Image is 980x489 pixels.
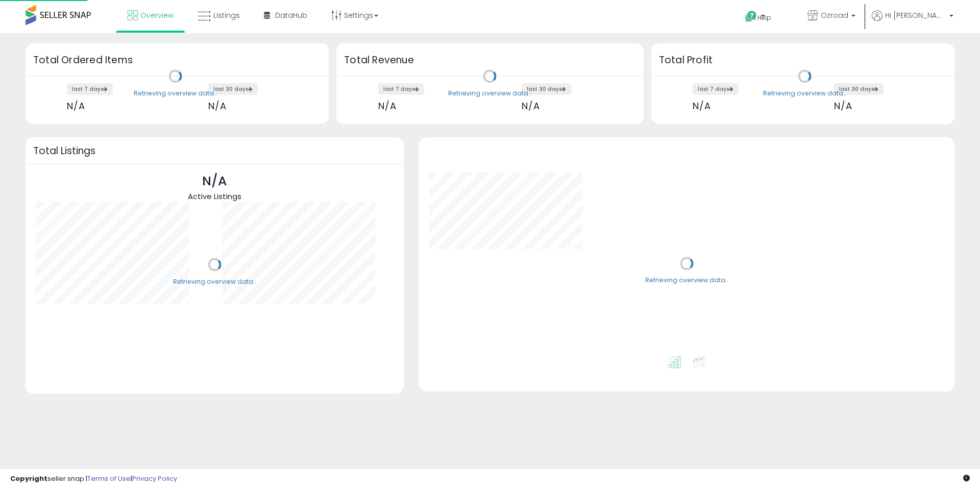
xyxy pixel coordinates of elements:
i: Get Help [745,10,757,23]
div: Retrieving overview data.. [448,89,531,98]
div: Retrieving overview data.. [134,89,217,98]
a: Help [737,3,791,33]
span: Listings [213,10,240,20]
span: Ozroad [821,10,848,20]
div: Retrieving overview data.. [645,276,728,285]
span: Help [757,13,771,22]
span: Overview [140,10,174,20]
span: DataHub [275,10,307,20]
div: Retrieving overview data.. [763,89,846,98]
span: Hi [PERSON_NAME] [885,10,946,20]
a: Hi [PERSON_NAME] [872,10,953,33]
div: Retrieving overview data.. [173,277,256,286]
